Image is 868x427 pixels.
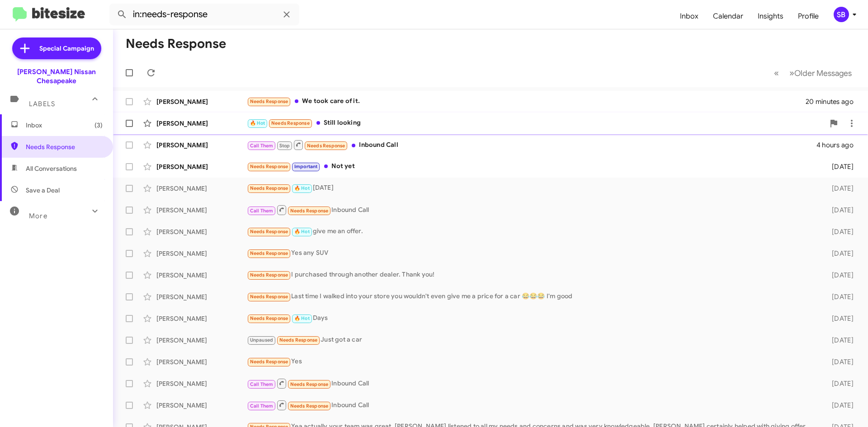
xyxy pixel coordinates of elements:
[156,227,247,236] div: [PERSON_NAME]
[750,3,791,29] a: Insights
[156,141,247,150] div: [PERSON_NAME]
[817,227,861,236] div: [DATE]
[250,229,288,235] span: Needs Response
[250,381,274,387] span: Call Them
[294,315,310,321] span: 🔥 Hot
[39,44,94,53] span: Special Campaign
[250,315,288,321] span: Needs Response
[156,162,247,171] div: [PERSON_NAME]
[156,184,247,193] div: [PERSON_NAME]
[250,250,288,256] span: Needs Response
[706,3,750,29] a: Calendar
[247,270,817,280] div: I purchased through another dealer. Thank you!
[817,249,861,258] div: [DATE]
[784,64,857,82] button: Next
[250,337,274,343] span: Unpaused
[247,291,817,302] div: Last time I walked into your store you wouldn't even give me a price for a car 😂😂😂 I'm good
[247,96,807,107] div: We took care of it.
[109,4,299,25] input: Search
[156,357,247,366] div: [PERSON_NAME]
[250,99,288,104] span: Needs Response
[247,204,817,216] div: Inbound Call
[156,271,247,280] div: [PERSON_NAME]
[156,336,247,345] div: [PERSON_NAME]
[250,294,288,300] span: Needs Response
[294,164,318,169] span: Important
[29,100,55,108] span: Labels
[156,206,247,215] div: [PERSON_NAME]
[247,313,817,324] div: Days
[26,142,103,151] span: Needs Response
[247,248,817,258] div: Yes any SUV
[247,118,825,128] div: Still looking
[290,381,329,387] span: Needs Response
[247,226,817,237] div: give me an offer.
[279,143,290,149] span: Stop
[156,379,247,388] div: [PERSON_NAME]
[250,403,274,409] span: Call Them
[29,212,47,220] span: More
[247,335,817,345] div: Just got a car
[247,139,816,150] div: Inbound Call
[816,141,861,150] div: 4 hours ago
[817,184,861,193] div: [DATE]
[247,161,817,172] div: Not yet
[834,7,849,22] div: SB
[817,292,861,301] div: [DATE]
[156,97,247,106] div: [PERSON_NAME]
[817,162,861,171] div: [DATE]
[26,164,77,173] span: All Conversations
[126,37,226,51] h1: Needs Response
[769,64,857,82] nav: Page navigation example
[294,185,310,191] span: 🔥 Hot
[247,357,817,367] div: Yes
[250,143,274,149] span: Call Them
[290,403,329,409] span: Needs Response
[156,119,247,128] div: [PERSON_NAME]
[817,401,861,410] div: [DATE]
[807,97,861,106] div: 20 minutes ago
[817,314,861,323] div: [DATE]
[673,3,706,29] a: Inbox
[250,185,288,191] span: Needs Response
[794,68,852,78] span: Older Messages
[789,67,794,79] span: »
[247,183,817,193] div: [DATE]
[271,120,310,126] span: Needs Response
[156,249,247,258] div: [PERSON_NAME]
[769,64,784,82] button: Previous
[817,357,861,366] div: [DATE]
[94,121,103,130] span: (3)
[294,229,310,235] span: 🔥 Hot
[791,3,826,29] a: Profile
[250,208,274,214] span: Call Them
[817,206,861,215] div: [DATE]
[156,401,247,410] div: [PERSON_NAME]
[156,292,247,301] div: [PERSON_NAME]
[279,337,318,343] span: Needs Response
[290,208,329,214] span: Needs Response
[26,121,103,130] span: Inbox
[156,314,247,323] div: [PERSON_NAME]
[826,7,858,22] button: SB
[250,164,288,169] span: Needs Response
[26,186,60,195] span: Save a Deal
[250,120,265,126] span: 🔥 Hot
[12,38,101,59] a: Special Campaign
[307,143,345,149] span: Needs Response
[817,271,861,280] div: [DATE]
[817,336,861,345] div: [DATE]
[774,67,779,79] span: «
[250,272,288,278] span: Needs Response
[817,379,861,388] div: [DATE]
[247,399,817,411] div: Inbound Call
[247,378,817,389] div: Inbound Call
[250,359,288,365] span: Needs Response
